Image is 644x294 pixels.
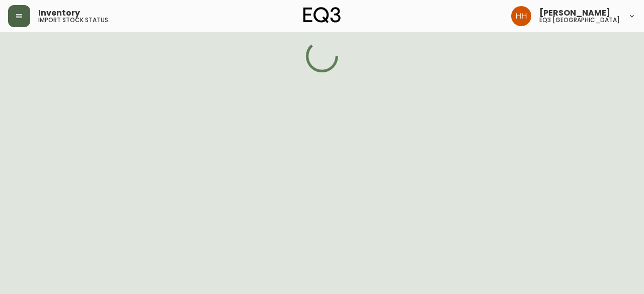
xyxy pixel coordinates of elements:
span: Inventory [38,9,80,17]
img: logo [303,7,341,23]
h5: eq3 [GEOGRAPHIC_DATA] [539,17,620,23]
span: [PERSON_NAME] [539,9,610,17]
img: 6b766095664b4c6b511bd6e414aa3971 [511,6,531,26]
h5: import stock status [38,17,108,23]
